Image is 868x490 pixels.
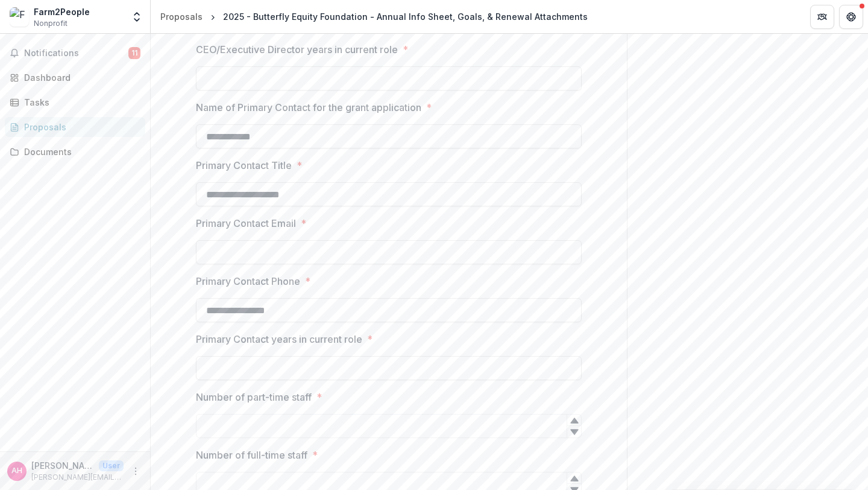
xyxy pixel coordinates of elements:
[839,5,863,29] button: Get Help
[11,467,22,475] div: Anna Hopkins
[34,18,68,29] span: Nonprofit
[196,274,300,288] p: Primary Contact Phone
[128,47,140,59] span: 11
[5,142,145,162] a: Documents
[5,68,145,87] a: Dashboard
[196,216,296,231] p: Primary Contact Email
[128,5,145,29] button: Open entity switcher
[810,5,834,29] button: Partners
[196,42,398,57] p: CEO/Executive Director years in current role
[24,48,128,59] span: Notifications
[10,7,29,27] img: Farm2People
[24,96,136,109] div: Tasks
[5,117,145,137] a: Proposals
[128,464,143,479] button: More
[24,121,136,133] div: Proposals
[196,332,362,346] p: Primary Contact years in current role
[34,5,90,18] div: Farm2People
[156,8,593,25] nav: breadcrumb
[156,8,207,25] a: Proposals
[31,472,124,483] p: [PERSON_NAME][EMAIL_ADDRESS][DOMAIN_NAME]
[31,459,94,472] p: [PERSON_NAME]
[5,43,145,63] button: Notifications11
[160,10,203,23] div: Proposals
[99,460,124,471] p: User
[196,158,292,173] p: Primary Contact Title
[223,10,588,23] div: 2025 - Butterfly Equity Foundation - Annual Info Sheet, Goals, & Renewal Attachments
[5,92,145,112] a: Tasks
[196,390,312,404] p: Number of part-time staff
[24,145,136,158] div: Documents
[196,100,421,115] p: Name of Primary Contact for the grant application
[196,448,307,462] p: Number of full-time staff
[24,71,136,84] div: Dashboard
